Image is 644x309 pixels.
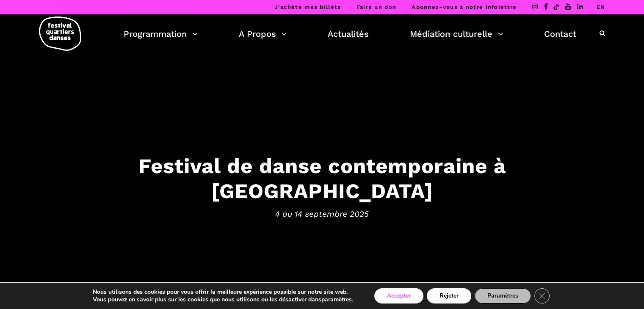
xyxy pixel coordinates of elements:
[374,288,423,303] button: Accepter
[544,27,576,41] a: Contact
[124,27,198,41] a: Programmation
[356,4,396,10] a: Faire un don
[410,27,503,41] a: Médiation culturelle
[328,27,369,41] a: Actualités
[475,288,531,303] button: Paramètres
[239,27,287,41] a: A Propos
[39,17,81,51] img: logo-fqd-med
[274,4,341,10] a: J’achète mes billets
[60,154,585,204] h3: Festival de danse contemporaine à [GEOGRAPHIC_DATA]
[93,288,353,296] p: Nous utilisons des cookies pour vous offrir la meilleure expérience possible sur notre site web.
[596,4,605,10] a: EN
[321,296,352,303] button: paramètres
[427,288,471,303] button: Rejeter
[93,296,353,303] p: Vous pouvez en savoir plus sur les cookies que nous utilisons ou les désactiver dans .
[60,207,585,220] span: 4 au 14 septembre 2025
[412,4,517,10] a: Abonnez-vous à notre infolettre
[534,288,550,303] button: Close GDPR Cookie Banner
